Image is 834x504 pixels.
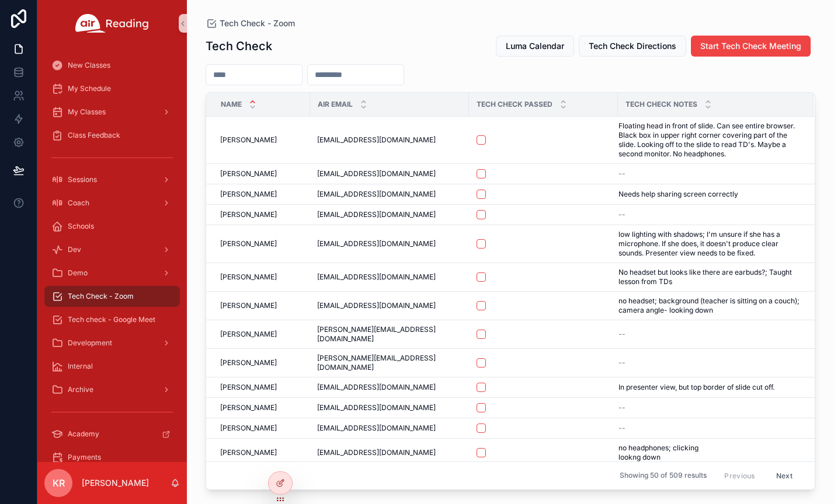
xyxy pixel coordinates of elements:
[506,40,564,52] span: Luma Calendar
[44,192,180,213] a: Coach
[68,84,111,93] span: My Schedule
[220,423,303,433] a: [PERSON_NAME]
[220,358,303,367] a: [PERSON_NAME]
[44,216,180,237] a: Schools
[618,210,625,219] span: --
[220,135,303,145] a: [PERSON_NAME]
[220,239,303,249] a: [PERSON_NAME]
[496,36,574,57] button: Luma Calendar
[317,383,462,392] a: [EMAIL_ADDRESS][DOMAIN_NAME]
[44,356,180,377] a: Internal
[618,190,738,199] span: Needs help sharing screen correctly
[68,385,93,394] span: Archive
[618,169,625,178] span: --
[317,383,436,392] span: [EMAIL_ADDRESS][DOMAIN_NAME]
[618,358,625,367] span: --
[618,383,800,392] a: In presenter view, but top border of slide cut off.
[625,100,697,109] span: Tech Check Notes
[618,443,800,462] a: no headphones; clicking lookng down
[44,78,180,99] a: My Schedule
[68,315,155,324] span: Tech check - Google Meet
[317,135,462,145] a: [EMAIL_ADDRESS][DOMAIN_NAME]
[221,100,242,109] span: Name
[618,296,800,315] a: no headset; background (teacher is sitting on a couch); camera angle- looking down
[68,453,101,462] span: Payments
[317,448,462,457] a: [EMAIL_ADDRESS][DOMAIN_NAME]
[691,36,811,57] button: Start Tech Check Meeting
[220,169,303,178] a: [PERSON_NAME]
[44,101,180,123] a: My Classes
[220,448,303,457] a: [PERSON_NAME]
[53,476,65,490] span: KR
[589,40,676,52] span: Tech Check Directions
[317,423,462,433] a: [EMAIL_ADDRESS][DOMAIN_NAME]
[220,210,303,219] a: [PERSON_NAME]
[618,358,800,367] a: --
[620,471,707,481] span: Showing 50 of 509 results
[317,301,462,310] a: [EMAIL_ADDRESS][DOMAIN_NAME]
[44,309,180,330] a: Tech check - Google Meet
[618,230,800,258] a: low lighting with shadows; I'm unsure if she has a microphone. If she does, it doesn't produce cl...
[220,17,295,29] span: Tech Check - Zoom
[618,423,625,433] span: --
[44,55,180,76] a: New Classes
[68,429,99,439] span: Academy
[68,245,81,254] span: Dev
[618,210,800,219] a: --
[220,423,277,433] span: [PERSON_NAME]
[206,38,272,54] h1: Tech Check
[700,40,801,52] span: Start Tech Check Meeting
[317,135,436,145] span: [EMAIL_ADDRESS][DOMAIN_NAME]
[317,301,436,310] span: [EMAIL_ADDRESS][DOMAIN_NAME]
[220,190,277,199] span: [PERSON_NAME]
[37,47,187,462] div: scrollable content
[317,423,436,433] span: [EMAIL_ADDRESS][DOMAIN_NAME]
[44,239,180,260] a: Dev
[44,262,180,283] a: Demo
[220,383,277,392] span: [PERSON_NAME]
[220,448,277,457] span: [PERSON_NAME]
[68,131,120,140] span: Class Feedback
[220,239,277,249] span: [PERSON_NAME]
[220,330,303,339] a: [PERSON_NAME]
[618,330,800,339] a: --
[618,330,625,339] span: --
[618,403,625,412] span: --
[317,353,462,372] a: [PERSON_NAME][EMAIL_ADDRESS][DOMAIN_NAME]
[220,169,277,178] span: [PERSON_NAME]
[317,239,462,249] a: [EMAIL_ADDRESS][DOMAIN_NAME]
[44,169,180,190] a: Sessions
[68,107,106,117] span: My Classes
[68,222,94,231] span: Schools
[44,125,180,146] a: Class Feedback
[68,175,97,184] span: Sessions
[317,272,436,282] span: [EMAIL_ADDRESS][DOMAIN_NAME]
[317,190,462,199] a: [EMAIL_ADDRESS][DOMAIN_NAME]
[317,272,462,282] a: [EMAIL_ADDRESS][DOMAIN_NAME]
[618,268,800,286] span: No headset but looks like there are earbuds?; Taught lesson from TDs
[618,423,800,433] a: --
[44,332,180,353] a: Development
[618,443,742,462] span: no headphones; clicking lookng down
[317,325,462,344] a: [PERSON_NAME][EMAIL_ADDRESS][DOMAIN_NAME]
[579,36,686,57] button: Tech Check Directions
[44,286,180,307] a: Tech Check - Zoom
[220,330,277,339] span: [PERSON_NAME]
[220,383,303,392] a: [PERSON_NAME]
[220,358,277,367] span: [PERSON_NAME]
[220,210,277,219] span: [PERSON_NAME]
[618,383,774,392] span: In presenter view, but top border of slide cut off.
[68,198,89,208] span: Coach
[618,121,800,159] a: Floating head in front of slide. Can see entire browser. Black box in upper right corner covering...
[220,403,303,412] a: [PERSON_NAME]
[477,100,552,109] span: Tech Check Passed
[220,272,277,282] span: [PERSON_NAME]
[317,169,436,178] span: [EMAIL_ADDRESS][DOMAIN_NAME]
[220,272,303,282] a: [PERSON_NAME]
[68,268,88,278] span: Demo
[82,477,149,489] p: [PERSON_NAME]
[44,379,180,400] a: Archive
